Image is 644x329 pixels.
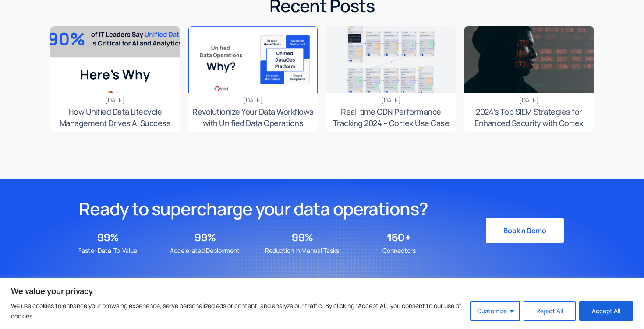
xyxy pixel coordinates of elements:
[486,218,564,243] a: Book a Demo
[64,246,152,255] div: Faster Data-To-Value
[470,301,520,321] button: Customize
[55,197,452,220] h2: Ready to supercharge your data operations?
[494,234,644,329] iframe: Chat Widget
[387,229,405,246] span: 150
[110,229,152,246] span: %
[192,106,314,128] span: Revolutionize Your Data Workflows with Unified Data Operations
[292,229,305,246] span: 99
[503,227,546,234] span: Book a Demo
[405,229,443,246] span: +
[468,105,590,129] a: 2024’s Top SIEM Strategies for Enhanced Security with Cortex
[243,95,263,105] div: [DATE]
[161,246,249,255] div: Accelerated Deployment
[195,229,208,246] span: 99
[258,246,347,255] div: Reduction in Manual Tasks
[330,105,452,129] a: Real-time CDN Performance Tracking 2024 – Cortex Use Case
[519,95,539,105] div: [DATE]
[97,229,110,246] span: 99
[54,105,176,129] a: How Unified Data Lifecycle Management Drives AI Success
[474,106,584,128] span: 2024’s Top SIEM Strategies for Enhanced Security with Cortex
[60,106,170,128] span: How Unified Data Lifecycle Management Drives AI Success
[355,246,443,255] div: Connectors
[208,229,249,246] span: %
[11,301,464,322] p: We use cookies to enhance your browsing experience, serve personalized ads or content, and analyz...
[305,229,347,246] span: %
[11,286,633,296] p: We value your privacy
[192,105,314,129] a: Revolutionize Your Data Workflows with Unified Data Operations
[381,95,401,105] div: [DATE]
[105,95,125,105] div: [DATE]
[333,106,449,128] span: Real-time CDN Performance Tracking 2024 – Cortex Use Case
